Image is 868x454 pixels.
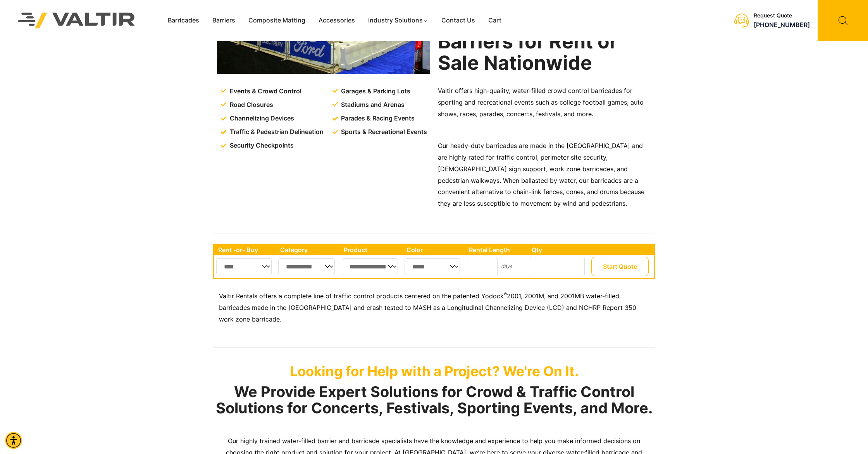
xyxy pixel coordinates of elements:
th: Category [276,245,340,255]
sup: ® [504,291,507,297]
span: Sports & Recreational Events [339,126,427,138]
input: Number [530,257,585,276]
a: Barriers [206,15,242,26]
a: Contact Us [435,15,482,26]
div: Accessibility Menu [5,432,22,449]
p: Valtir offers high-quality, water-filled crowd control barricades for sporting and recreational e... [438,85,651,120]
h2: We Provide Expert Solutions for Crowd & Traffic Control Solutions for Concerts, Festivals, Sporti... [213,384,655,416]
select: Single select [278,258,335,275]
small: days [501,263,512,269]
a: Barricades [161,15,206,26]
img: Valtir Rentals [6,0,148,41]
th: Qty [528,245,589,255]
span: Stadiums and Arenas [339,99,405,111]
span: Valtir Rentals offers a complete line of traffic control products centered on the patented Yodock [219,292,504,300]
span: Security Checkpoints [228,140,294,151]
p: Looking for Help with a Project? We're On It. [213,363,655,379]
a: Industry Solutions [362,15,435,26]
span: Channelizing Devices [228,113,294,124]
th: Color [403,245,465,255]
th: Rental Length [465,245,528,255]
span: Road Closures [228,99,273,111]
span: Garages & Parking Lots [339,86,410,97]
select: Single select [216,258,272,275]
span: Parades & Racing Events [339,113,415,124]
select: Single select [342,258,398,275]
a: Composite Matting [242,15,312,26]
span: 2001, 2001M, and 2001MB water-filled barricades made in the [GEOGRAPHIC_DATA] and crash tested to... [219,292,636,323]
span: Events & Crowd Control [228,86,301,97]
select: Single select [405,258,460,275]
span: Traffic & Pedestrian Delineation [228,126,324,138]
p: Our heady-duty barricades are made in the [GEOGRAPHIC_DATA] and are highly rated for traffic cont... [438,140,651,210]
a: Accessories [312,15,362,26]
a: call (888) 496-3625 [754,21,810,29]
div: Request Quote [754,12,810,19]
th: Product [340,245,403,255]
a: Cart [482,15,508,26]
button: Start Quote [591,257,649,276]
input: Number [467,257,498,276]
th: Rent -or- Buy [214,245,276,255]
